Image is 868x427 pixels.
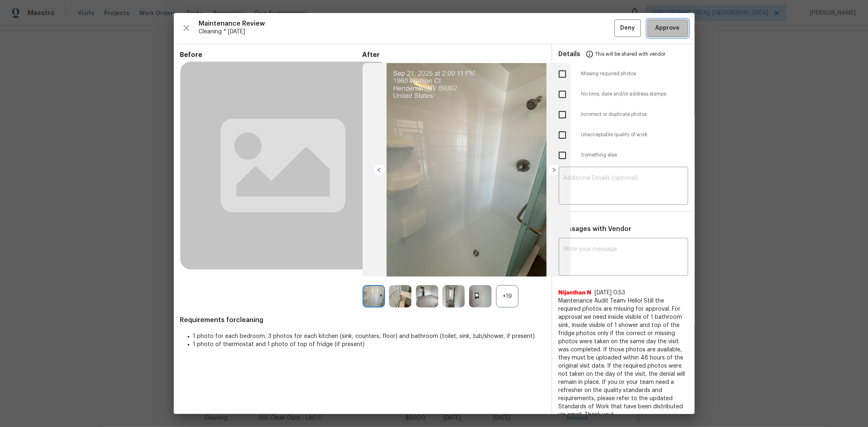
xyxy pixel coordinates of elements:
span: [DATE] 0:53 [595,290,625,296]
button: Deny [614,20,641,37]
div: Unacceptable quality of work [552,125,695,145]
span: Incorrect or duplicate photos [582,111,688,118]
span: After [363,51,545,59]
span: Before [180,51,363,59]
span: Unacceptable quality of work [582,131,688,138]
div: Incorrect or duplicate photos [552,105,695,125]
span: No time, date and/or address stamps [582,91,688,98]
button: Approve [647,20,688,37]
img: right-chevron-button-url [547,163,560,176]
span: Missing required photos [582,70,688,77]
span: Messages with Vendor [559,226,632,232]
span: Details [559,44,581,64]
span: Cleaning * [DATE] [199,28,614,36]
span: Something else [582,152,688,159]
img: left-chevron-button-url [373,163,386,176]
span: Maintenance Review [199,20,614,28]
span: Nijanthan N [559,289,592,297]
span: Approve [656,23,680,33]
span: Deny [620,23,635,33]
span: This will be shared with vendor [595,44,666,64]
li: 1 photo for each bedroom, 3 photos for each kitchen (sink, counters, floor) and bathroom (toilet,... [193,332,545,340]
span: Requirements for cleaning [180,316,545,324]
div: No time, date and/or address stamps [552,84,695,105]
div: +19 [496,285,518,307]
span: Maintenance Audit Team: Hello! Still the required photos are missing for approval. For approval w... [559,297,688,419]
li: 1 photo of thermostat and 1 photo of top of fridge (if present) [193,340,545,349]
div: Something else [552,145,695,166]
div: Missing required photos [552,64,695,84]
